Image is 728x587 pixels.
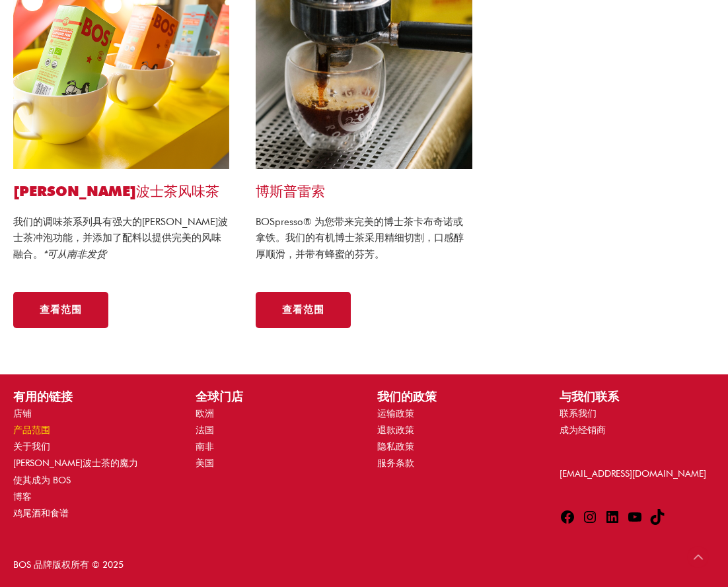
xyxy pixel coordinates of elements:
[13,441,50,452] a: 关于我们
[196,405,351,472] nav: 全球门店
[13,475,71,485] a: 使其成为 BOS
[560,468,706,479] a: [EMAIL_ADDRESS][DOMAIN_NAME]
[377,405,533,472] nav: 我们的政策
[43,248,106,260] font: *可从南非发货
[13,216,228,261] font: 我们的调味茶系列具有强大的[PERSON_NAME]波士茶冲泡功能，并添加了配料以提供完美的风味融合。
[13,408,32,419] a: 店铺
[13,458,138,468] a: [PERSON_NAME]波士茶的魔力
[377,390,437,403] font: 我们的政策
[377,408,414,419] a: 运输政策
[560,390,619,403] font: 与我们联系
[13,390,73,403] font: 有用的链接
[560,405,715,438] nav: 与我们联系
[282,304,324,316] font: 查看范围
[40,304,82,316] font: 查看范围
[13,508,69,518] a: 鸡尾酒和食谱
[256,292,351,328] a: 查看范围
[13,405,169,522] nav: 有用的链接
[13,183,219,199] font: [PERSON_NAME]波士茶风味茶
[13,491,32,502] a: 博客
[196,408,214,419] a: 欧洲
[196,425,214,435] a: 法国
[196,441,214,452] a: 南非
[377,458,414,468] a: 服务条款
[256,216,464,261] font: BOSpresso® 为您带来完美的博士茶卡布奇诺或拿铁。我们的有机博士茶采用精细切割，口感醇厚顺滑，并带有蜂蜜的芬芳。
[377,441,414,452] a: 隐私政策
[256,183,325,199] font: 博斯普雷索
[13,292,108,328] a: 查看范围
[196,390,243,403] font: 全球门店
[560,425,606,435] a: 成为经销商
[13,559,124,570] font: BOS 品牌版权所有 © 2025
[560,408,597,419] a: 联系我们
[13,425,50,435] a: 产品范围
[377,425,414,435] a: 退款政策
[196,458,214,468] a: 美国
